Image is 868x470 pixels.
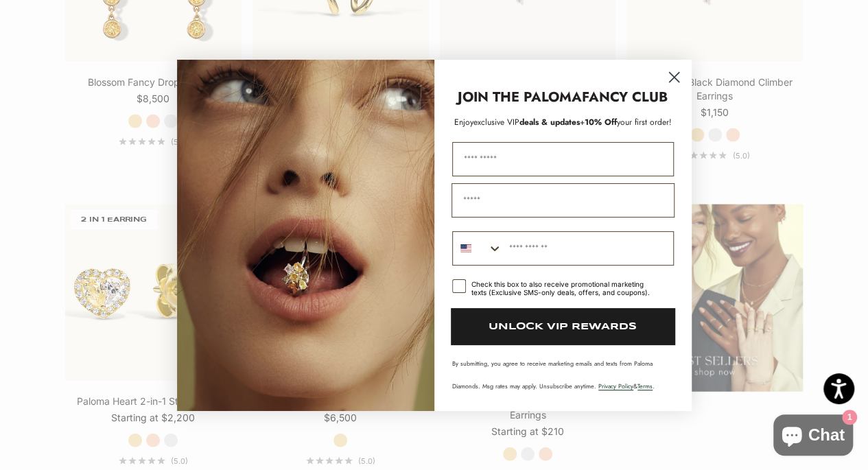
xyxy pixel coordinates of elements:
a: Privacy Policy [598,381,633,390]
p: By submitting, you agree to receive marketing emails and texts from Paloma Diamonds. Msg rates ma... [452,359,674,390]
button: Search Countries [453,232,502,265]
input: Phone Number [502,232,673,265]
input: First Name [452,142,674,176]
img: Loading... [177,60,434,411]
span: Enjoy [454,116,473,128]
a: Terms [637,381,653,390]
div: Check this box to also receive promotional marketing texts (Exclusive SMS-only deals, offers, and... [471,280,657,296]
button: UNLOCK VIP REWARDS [451,308,675,345]
span: deals & updates [473,116,580,128]
span: exclusive VIP [473,116,519,128]
strong: FANCY CLUB [582,87,668,107]
button: Close dialog [662,65,686,89]
span: 10% Off [585,116,617,128]
img: United States [460,243,471,254]
span: + your first order! [580,116,672,128]
strong: JOIN THE PALOMA [458,87,582,107]
span: & . [598,381,655,390]
input: Email [451,183,675,218]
